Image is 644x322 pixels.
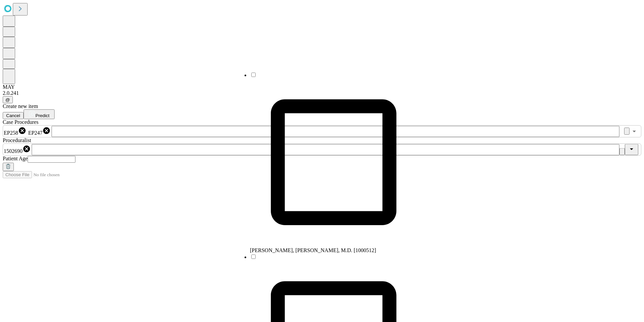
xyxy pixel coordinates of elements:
button: Cancel [3,112,24,119]
span: EP258 [4,130,18,136]
div: MAY [3,84,641,90]
span: Proceduralist [3,137,31,143]
span: @ [5,97,10,102]
div: EP258 [4,127,26,136]
button: Predict [24,109,55,119]
button: Close [625,144,638,155]
span: EP247 [28,130,43,136]
button: Open [630,127,639,136]
button: Clear [619,148,625,155]
span: 1502690 [4,148,23,154]
span: Create new item [3,103,38,109]
span: Patient Age [3,156,28,161]
span: Predict [35,113,49,118]
div: EP247 [28,127,51,136]
button: Clear [624,128,630,135]
span: Cancel [6,113,20,118]
span: Scheduled Procedure [3,119,38,125]
button: @ [3,96,13,103]
div: 2.0.241 [3,90,641,96]
span: [PERSON_NAME], [PERSON_NAME], M.D. [1000512] [250,247,376,253]
div: 1502690 [4,145,31,154]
